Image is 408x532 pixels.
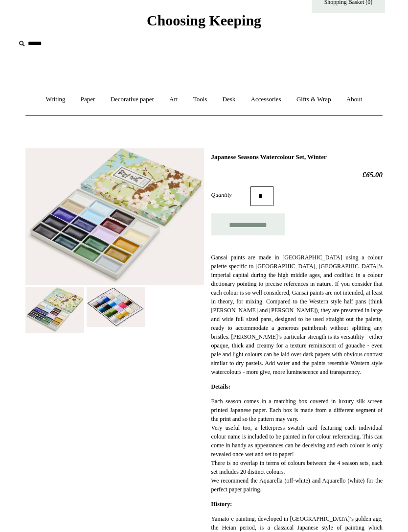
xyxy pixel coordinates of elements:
p: Gansai paints are made in [GEOGRAPHIC_DATA] using a colour palette specific to [GEOGRAPHIC_DATA],... [211,253,383,376]
h1: Japanese Seasons Watercolour Set, Winter [211,153,383,161]
img: Japanese Seasons Watercolour Set, Winter [25,287,84,332]
a: About [340,87,369,113]
a: Tools [186,87,214,113]
label: Quantity [211,190,250,199]
img: Japanese Seasons Watercolour Set, Winter [25,148,204,285]
strong: Details: [211,383,230,390]
img: Japanese Seasons Watercolour Set, Winter [87,287,145,327]
a: Decorative paper [104,87,161,113]
a: Choosing Keeping [147,20,261,27]
p: Each season comes in a matching box covered in luxury silk screen printed Japanese paper. Each bo... [211,397,383,494]
a: Writing [39,87,72,113]
span: Choosing Keeping [147,12,261,28]
a: Accessories [244,87,288,113]
a: Gifts & Wrap [290,87,338,113]
a: Art [162,87,184,113]
h2: £65.00 [211,170,383,179]
a: Desk [216,87,243,113]
a: Paper [74,87,102,113]
strong: History: [211,501,232,508]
